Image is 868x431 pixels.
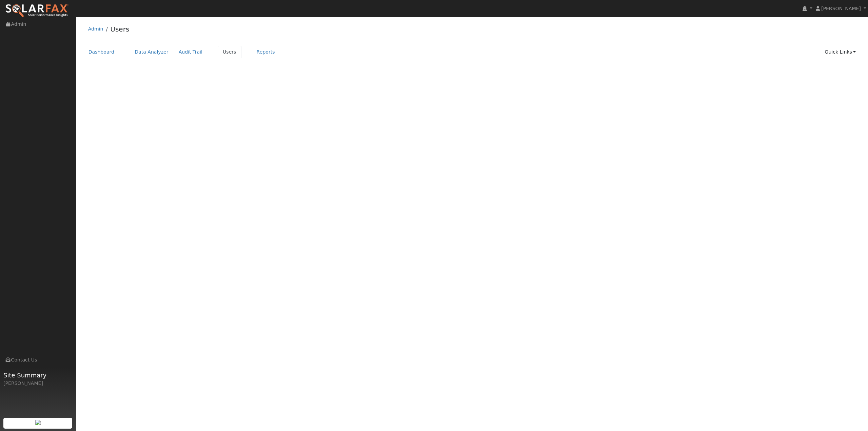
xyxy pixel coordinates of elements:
[35,420,41,425] img: retrieve
[218,46,241,58] a: Users
[252,46,280,58] a: Reports
[5,4,69,18] img: SolarFax
[130,46,174,58] a: Data Analyzer
[88,26,103,32] a: Admin
[820,46,861,58] a: Quick Links
[3,371,73,380] span: Site Summary
[3,380,73,387] div: [PERSON_NAME]
[821,6,861,11] span: [PERSON_NAME]
[174,46,208,58] a: Audit Trail
[83,46,120,58] a: Dashboard
[110,25,129,33] a: Users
